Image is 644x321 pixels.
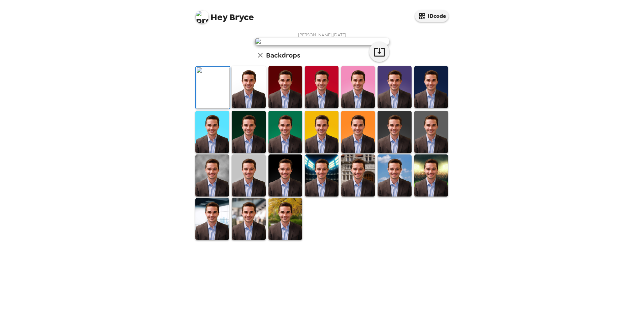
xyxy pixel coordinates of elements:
img: profile pic [195,10,209,24]
button: IDcode [415,10,449,22]
img: user [255,38,389,45]
span: Hey [211,11,227,23]
h6: Backdrops [266,50,300,61]
img: Original [196,67,230,109]
span: Bryce [195,7,254,22]
span: [PERSON_NAME] , [DATE] [298,32,346,38]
